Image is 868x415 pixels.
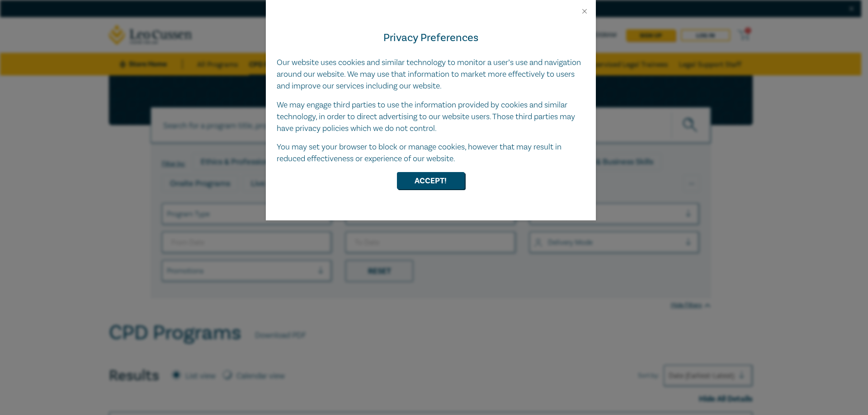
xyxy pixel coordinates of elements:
[277,141,585,165] p: You may set your browser to block or manage cookies, however that may result in reduced effective...
[397,172,465,189] button: Accept!
[277,30,585,46] h4: Privacy Preferences
[580,7,589,15] button: Close
[277,99,585,135] p: We may engage third parties to use the information provided by cookies and similar technology, in...
[277,57,585,92] p: Our website uses cookies and similar technology to monitor a user’s use and navigation around our...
